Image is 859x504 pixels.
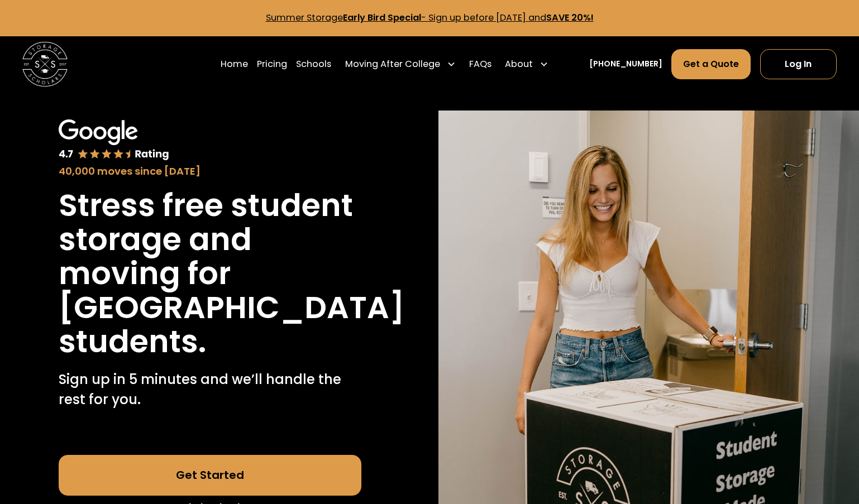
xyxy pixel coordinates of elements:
a: Pricing [257,49,287,80]
p: Sign up in 5 minutes and we’ll handle the rest for you. [59,369,361,410]
strong: Early Bird Special [343,11,421,24]
h1: [GEOGRAPHIC_DATA] [59,290,404,324]
h1: Stress free student storage and moving for [59,188,361,290]
a: Home [221,49,248,80]
h1: students. [59,324,206,358]
a: home [22,42,68,87]
img: Google 4.7 star rating [59,119,169,162]
a: FAQs [469,49,491,80]
div: Moving After College [345,57,440,71]
div: 40,000 moves since [DATE] [59,164,361,179]
div: About [500,49,553,80]
a: Summer StorageEarly Bird Special- Sign up before [DATE] andSAVE 20%! [266,11,594,24]
a: [PHONE_NUMBER] [589,58,662,70]
a: Get a Quote [671,49,751,79]
strong: SAVE 20%! [546,11,594,24]
a: Schools [296,49,331,80]
div: Moving After College [340,49,460,80]
a: Log In [760,49,837,79]
a: Get Started [59,455,361,496]
div: About [505,57,533,71]
img: Storage Scholars main logo [22,42,68,87]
